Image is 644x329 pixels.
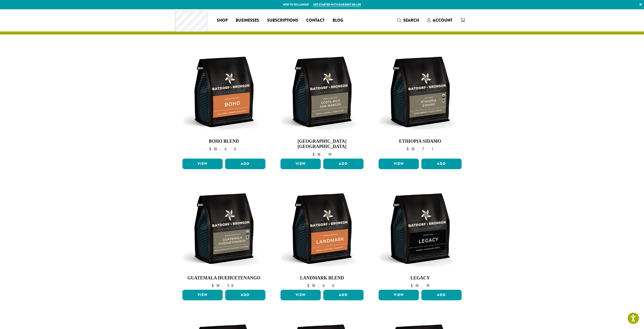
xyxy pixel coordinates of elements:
[279,139,365,150] h4: [GEOGRAPHIC_DATA] [GEOGRAPHIC_DATA]
[306,17,325,24] span: Contact
[307,283,311,288] span: $
[280,290,321,300] a: View
[421,290,462,300] button: Add
[181,49,267,157] a: Boho Blend $18.60
[323,290,364,300] button: Add
[182,159,223,169] a: View
[209,146,213,152] span: $
[379,159,419,169] a: View
[377,49,463,157] a: Ethiopia Sidamo $18.71
[181,186,267,288] a: Guatemala Huehuetenango $18.38
[279,49,365,157] a: [GEOGRAPHIC_DATA] [GEOGRAPHIC_DATA] $18.19
[209,146,239,152] bdi: 18.60
[212,283,216,288] span: $
[312,152,317,157] span: $
[279,49,365,135] img: BB-12oz-Costa-Rica-San-Marcos-Stock.webp
[411,283,430,288] bdi: 18.19
[213,16,232,24] a: Shop
[377,139,463,144] h4: Ethiopia Sidamo
[403,17,419,23] span: Search
[181,275,267,281] h4: Guatemala Huehuetenango
[225,290,265,300] button: Add
[181,186,267,271] img: BB-12oz-FTO-Guatemala-Huhutenango-Stock.webp
[212,283,236,288] bdi: 18.38
[182,290,223,300] a: View
[181,139,267,144] h4: Boho Blend
[307,283,337,288] bdi: 18.60
[433,17,452,23] span: Account
[279,186,365,271] img: BB-12oz-Landmark-Stock.webp
[377,186,463,288] a: Legacy $18.19
[377,49,463,135] img: BB-12oz-FTO-Ethiopia-Sidamo-Stock.webp
[377,186,463,271] img: BB-12oz-Legacy-Stock.webp
[411,283,415,288] span: $
[323,159,364,169] button: Add
[377,275,463,281] h4: Legacy
[279,275,365,281] h4: Landmark Blend
[407,146,411,152] span: $
[217,17,228,24] span: Shop
[225,159,265,169] button: Add
[393,16,423,24] a: Search
[421,159,462,169] button: Add
[267,17,298,24] span: Subscriptions
[181,49,267,135] img: BB-12oz-Boho-Stock.webp
[312,152,332,157] bdi: 18.19
[333,17,343,24] span: Blog
[313,3,361,7] a: Get started with our best seller
[236,17,259,24] span: Businesses
[379,290,419,300] a: View
[280,159,321,169] a: View
[279,186,365,288] a: Landmark Blend $18.60
[407,146,433,152] bdi: 18.71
